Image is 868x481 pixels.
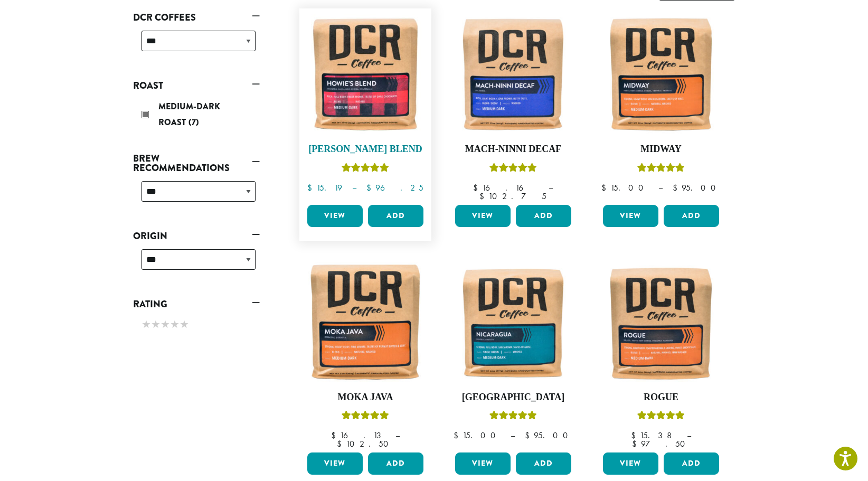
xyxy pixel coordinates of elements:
[673,182,682,193] span: $
[525,430,573,441] bdi: 95.00
[600,14,722,135] img: Midway-12oz-300x300.jpg
[305,14,426,135] img: Howies-Blend-12oz-300x300.jpg
[473,182,539,193] bdi: 16.16
[368,452,423,475] button: Add
[170,317,180,332] span: ★
[452,14,574,201] a: Mach-Ninni DecafRated 5.00 out of 5
[549,182,553,193] span: –
[489,162,537,177] div: Rated 5.00 out of 5
[452,392,574,403] h4: [GEOGRAPHIC_DATA]
[342,162,389,177] div: Rated 4.67 out of 5
[632,438,690,449] bdi: 97.50
[452,144,574,155] h4: Mach-Ninni Decaf
[603,205,658,227] a: View
[352,182,356,193] span: –
[600,14,722,201] a: MidwayRated 5.00 out of 5
[305,262,426,383] img: Moka-Java-12oz-300x300.jpg
[368,205,423,227] button: Add
[307,452,363,475] a: View
[305,392,426,403] h4: Moka Java
[600,144,722,155] h4: Midway
[133,95,260,137] div: Roast
[673,182,721,193] bdi: 95.00
[454,430,501,441] bdi: 15.00
[307,182,342,193] bdi: 15.19
[631,430,640,441] span: $
[337,438,346,449] span: $
[307,205,363,227] a: View
[395,430,400,441] span: –
[452,14,574,135] img: Mach-Ninni-Decaf-12oz-300x300.jpg
[632,438,641,449] span: $
[133,177,260,214] div: Brew Recommendations
[687,430,691,441] span: –
[631,430,677,441] bdi: 15.38
[516,205,571,227] button: Add
[161,317,170,332] span: ★
[133,77,260,95] a: Roast
[151,317,161,332] span: ★
[158,100,220,128] span: Medium-Dark Roast
[133,227,260,245] a: Origin
[366,182,423,193] bdi: 96.25
[452,262,574,449] a: [GEOGRAPHIC_DATA]Rated 5.00 out of 5
[331,430,340,441] span: $
[141,317,151,332] span: ★
[133,295,260,313] a: Rating
[180,317,189,332] span: ★
[511,430,515,441] span: –
[454,430,463,441] span: $
[664,205,719,227] button: Add
[455,452,511,475] a: View
[307,182,316,193] span: $
[337,438,393,449] bdi: 102.50
[331,430,385,441] bdi: 16.13
[600,262,722,449] a: RogueRated 5.00 out of 5
[342,409,389,425] div: Rated 5.00 out of 5
[133,149,260,177] a: Brew Recommendations
[664,452,719,475] button: Add
[525,430,534,441] span: $
[305,262,426,449] a: Moka JavaRated 5.00 out of 5
[305,14,426,201] a: [PERSON_NAME] BlendRated 4.67 out of 5
[600,262,722,383] img: Rogue-12oz-300x300.jpg
[133,313,260,337] div: Rating
[452,262,574,383] img: Nicaragua-12oz-300x300.jpg
[600,392,722,403] h4: Rogue
[479,191,546,202] bdi: 102.75
[479,191,488,202] span: $
[366,182,375,193] span: $
[133,245,260,282] div: Origin
[133,8,260,26] a: DCR Coffees
[489,409,537,425] div: Rated 5.00 out of 5
[133,26,260,64] div: DCR Coffees
[603,452,658,475] a: View
[188,116,199,128] span: (7)
[658,182,663,193] span: –
[455,205,511,227] a: View
[637,162,685,177] div: Rated 5.00 out of 5
[516,452,571,475] button: Add
[601,182,610,193] span: $
[473,182,482,193] span: $
[637,409,685,425] div: Rated 5.00 out of 5
[305,144,426,155] h4: [PERSON_NAME] Blend
[601,182,648,193] bdi: 15.00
